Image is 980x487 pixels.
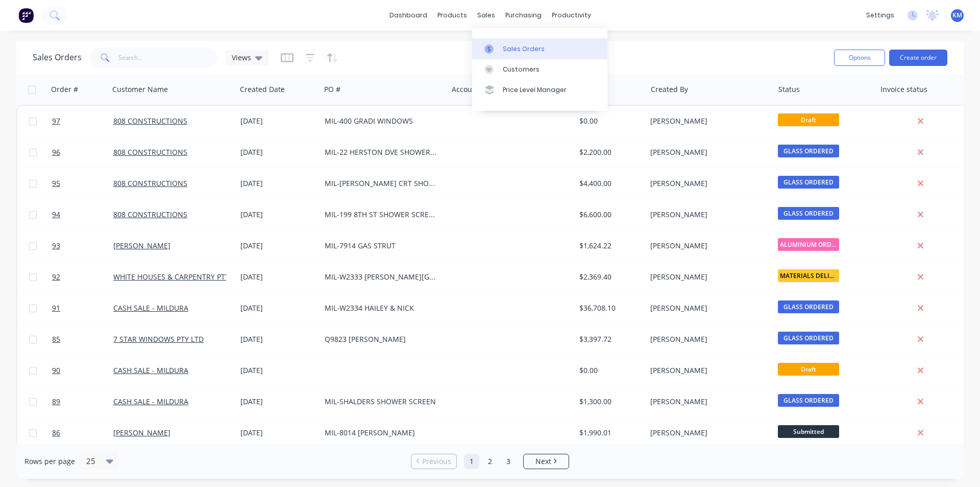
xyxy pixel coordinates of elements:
[52,210,60,220] span: 94
[113,303,188,313] a: CASH SALE - MILDURA
[861,8,899,23] div: settings
[112,84,168,95] div: Customer Name
[472,38,607,59] a: Sales Orders
[325,147,438,157] div: MIL-22 HERSTON DVE SHOWER SCREENS
[52,241,60,251] span: 93
[778,394,839,407] span: GLASS ORDERED
[52,365,60,376] span: 90
[472,59,607,80] a: Customers
[452,84,519,95] div: Accounting Order #
[432,8,472,23] div: products
[232,52,251,63] span: Views
[52,355,113,386] a: 90
[113,178,187,188] a: 808 CONSTRUCTIONS
[472,80,607,100] a: Price Level Manager
[651,84,688,95] div: Created By
[579,397,639,407] div: $1,300.00
[325,428,438,438] div: MIL-8014 [PERSON_NAME]
[778,363,839,376] span: Draft
[503,65,540,74] div: Customers
[240,147,316,157] div: [DATE]
[240,365,316,376] div: [DATE]
[240,334,316,344] div: [DATE]
[52,168,113,199] a: 95
[24,456,75,467] span: Rows per page
[778,176,839,189] span: GLASS ORDERED
[778,269,839,282] span: MATERIALS DELIV...
[880,84,927,95] div: Invoice status
[325,397,438,407] div: MIL-SHALDERS SHOWER SCREEN
[778,238,839,251] span: ALUMINIUM ORDER...
[18,8,34,23] img: Factory
[650,210,764,220] div: [PERSON_NAME]
[240,178,316,189] div: [DATE]
[650,428,764,438] div: [PERSON_NAME]
[33,53,82,62] h1: Sales Orders
[422,456,451,467] span: Previous
[52,199,113,230] a: 94
[240,241,316,251] div: [DATE]
[113,147,187,157] a: 808 CONSTRUCTIONS
[52,116,60,126] span: 97
[524,456,569,467] a: Next page
[240,210,316,220] div: [DATE]
[411,456,456,467] a: Previous page
[579,147,639,157] div: $2,200.00
[650,272,764,282] div: [PERSON_NAME]
[650,334,764,344] div: [PERSON_NAME]
[52,324,113,355] a: 85
[579,334,639,344] div: $3,397.72
[579,428,639,438] div: $1,990.01
[113,428,170,437] a: [PERSON_NAME]
[52,178,60,189] span: 95
[325,334,438,344] div: Q9823 [PERSON_NAME]
[579,365,639,376] div: $0.00
[51,84,78,95] div: Order #
[650,365,764,376] div: [PERSON_NAME]
[113,116,187,126] a: 808 CONSTRUCTIONS
[501,454,516,469] a: Page 3
[650,303,764,313] div: [PERSON_NAME]
[834,50,885,66] button: Options
[503,44,545,54] div: Sales Orders
[324,84,340,95] div: PO #
[579,303,639,313] div: $36,708.10
[500,8,547,23] div: purchasing
[325,303,438,313] div: MIL-W2334 HAILEY & NICK
[650,397,764,407] div: [PERSON_NAME]
[113,241,170,250] a: [PERSON_NAME]
[52,230,113,261] a: 93
[482,454,498,469] a: Page 2
[535,456,551,467] span: Next
[650,241,764,251] div: [PERSON_NAME]
[113,272,244,282] a: WHITE HOUSES & CARPENTRY PTY LTD
[778,332,839,344] span: GLASS ORDERED
[889,50,947,66] button: Create order
[579,210,639,220] div: $6,600.00
[778,84,800,95] div: Status
[384,8,432,23] a: dashboard
[240,84,285,95] div: Created Date
[52,137,113,168] a: 96
[52,303,60,313] span: 91
[952,11,962,20] span: KM
[52,272,60,282] span: 92
[407,454,573,469] ul: Pagination
[325,241,438,251] div: MIL-7914 GAS STRUT
[52,428,60,438] span: 86
[240,272,316,282] div: [DATE]
[52,262,113,292] a: 92
[778,207,839,220] span: GLASS ORDERED
[325,178,438,189] div: MIL-[PERSON_NAME] CRT SHOWER SCREENS & MIRRORS
[778,113,839,126] span: Draft
[240,116,316,126] div: [DATE]
[650,116,764,126] div: [PERSON_NAME]
[579,116,639,126] div: $0.00
[778,300,839,313] span: GLASS ORDERED
[113,397,188,406] a: CASH SALE - MILDURA
[579,241,639,251] div: $1,624.22
[503,85,567,95] div: Price Level Manager
[52,106,113,136] a: 97
[113,365,188,375] a: CASH SALE - MILDURA
[650,178,764,189] div: [PERSON_NAME]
